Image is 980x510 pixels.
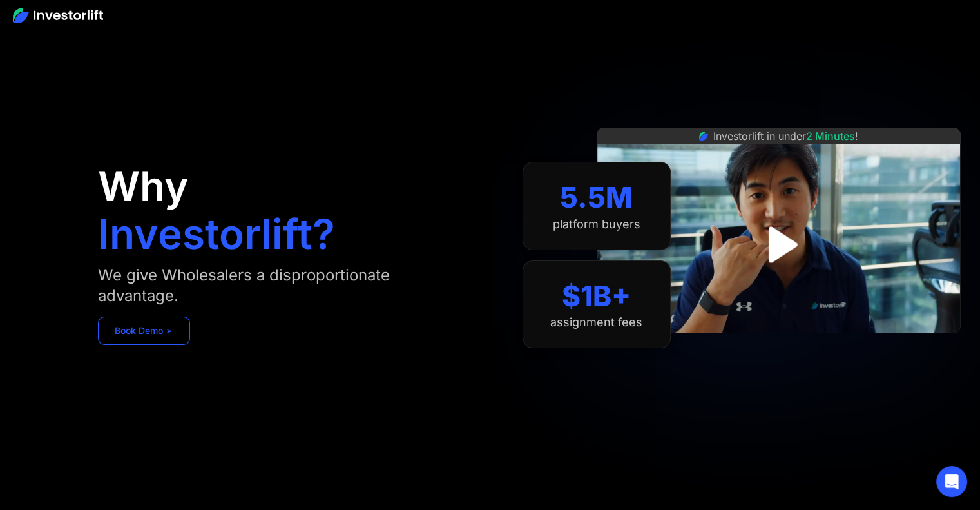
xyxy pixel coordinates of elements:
[750,216,807,273] a: open lightbox
[682,340,875,355] iframe: Customer reviews powered by Trustpilot
[98,265,452,306] div: We give Wholesalers a disproportionate advantage.
[98,166,189,207] h1: Why
[562,279,631,313] div: $1B+
[560,181,633,215] div: 5.5M
[936,466,967,497] div: Open Intercom Messenger
[806,130,855,142] span: 2 Minutes
[98,213,335,255] h1: Investorlift?
[550,315,642,329] div: assignment fees
[553,217,640,231] div: platform buyers
[98,317,190,345] a: Book Demo ➢
[713,128,858,144] div: Investorlift in under !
